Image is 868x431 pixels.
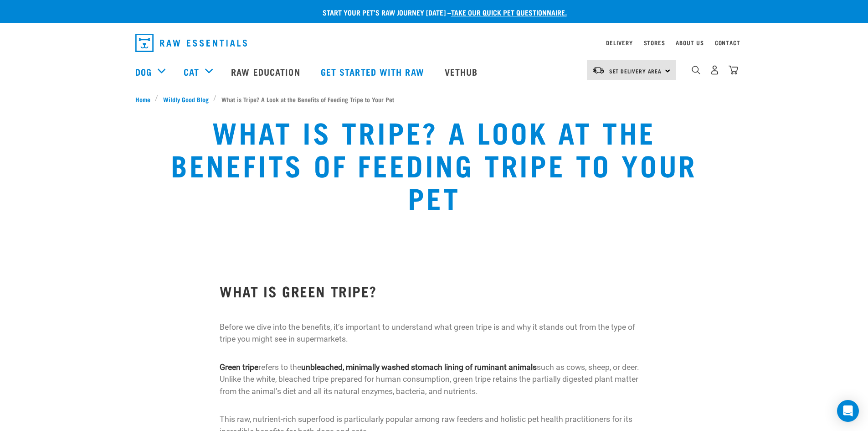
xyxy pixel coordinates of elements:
a: Dog [135,65,152,78]
a: Wildly Good Blog [158,94,213,104]
strong: What is Green Tripe? [220,287,376,295]
a: Raw Education [222,53,311,90]
nav: dropdown navigation [128,30,740,56]
img: home-icon-1@2x.png [692,66,700,74]
a: About Us [676,41,704,44]
span: Home [135,94,150,104]
img: Raw Essentials Logo [135,34,247,52]
a: Stores [644,41,665,44]
a: Home [135,94,155,104]
a: take our quick pet questionnaire. [451,10,567,14]
a: Contact [715,41,740,44]
img: home-icon@2x.png [729,65,738,75]
a: Delivery [606,41,632,44]
a: Cat [184,65,199,78]
span: Wildly Good Blog [163,94,209,104]
a: Vethub [436,53,489,90]
h1: What is Tripe? A Look at the Benefits of Feeding Tripe to Your Pet [161,115,707,213]
a: Get started with Raw [312,53,436,90]
p: refers to the such as cows, sheep, or deer. Unlike the white, bleached tripe prepared for human c... [220,361,648,397]
p: Before we dive into the benefits, it’s important to understand what green tripe is and why it sta... [220,321,648,345]
div: Open Intercom Messenger [837,400,859,422]
nav: breadcrumbs [135,94,733,104]
strong: Green tripe [220,363,258,372]
img: user.png [710,65,719,75]
strong: unbleached, minimally washed stomach lining of ruminant animals [301,363,537,372]
img: van-moving.png [592,66,605,74]
span: Set Delivery Area [609,69,662,73]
